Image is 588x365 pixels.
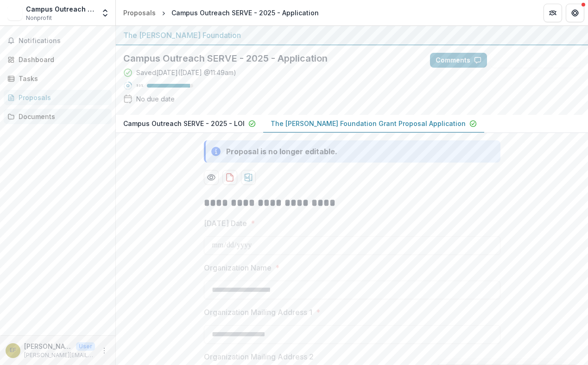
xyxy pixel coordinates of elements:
[19,37,108,45] span: Notifications
[10,347,16,353] div: Elizabeth Fagan
[24,351,95,359] p: [PERSON_NAME][EMAIL_ADDRESS][PERSON_NAME][DOMAIN_NAME]
[544,4,562,22] button: Partners
[491,53,581,68] button: Answer Suggestions
[123,30,581,41] div: The [PERSON_NAME] Foundation
[7,6,22,20] img: Campus Outreach SERVE
[19,55,104,64] div: Dashboard
[4,33,112,48] button: Notifications
[123,8,156,18] div: Proposals
[26,14,52,22] span: Nonprofit
[4,90,112,105] a: Proposals
[19,112,104,121] div: Documents
[204,218,247,229] p: [DATE] Date
[4,71,112,86] a: Tasks
[566,4,584,22] button: Get Help
[204,262,272,273] p: Organization Name
[99,345,110,356] button: More
[26,4,95,14] div: Campus Outreach SERVE
[171,8,319,18] div: Campus Outreach SERVE - 2025 - Application
[204,307,312,318] p: Organization Mailing Address 1
[241,170,256,185] button: download-proposal
[4,109,112,124] a: Documents
[120,6,159,19] a: Proposals
[76,342,95,351] p: User
[136,82,143,89] p: 93 %
[430,53,487,68] button: Comments
[222,170,237,185] button: download-proposal
[99,4,112,22] button: Open entity switcher
[19,74,104,83] div: Tasks
[123,119,245,128] p: Campus Outreach SERVE - 2025 - LOI
[136,94,175,104] div: No due date
[120,6,322,19] nav: breadcrumb
[226,146,337,157] div: Proposal is no longer editable.
[136,68,236,77] div: Saved [DATE] ( [DATE] @ 11:49am )
[24,341,72,351] p: [PERSON_NAME]
[204,170,219,185] button: Preview a0134f51-742f-494c-8526-c3dfdb11aa6d-1.pdf
[4,52,112,67] a: Dashboard
[204,351,314,362] p: Organization Mailing Address 2
[271,119,466,128] p: The [PERSON_NAME] Foundation Grant Proposal Application
[19,93,104,102] div: Proposals
[123,53,415,64] h2: Campus Outreach SERVE - 2025 - Application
